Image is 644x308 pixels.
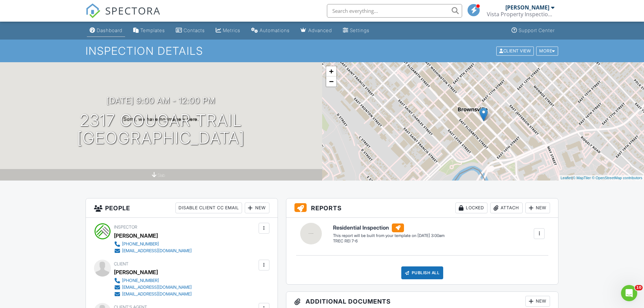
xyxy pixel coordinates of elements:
[122,291,192,297] div: [EMAIL_ADDRESS][DOMAIN_NAME]
[496,46,534,55] div: Client View
[86,3,100,18] img: The Best Home Inspection Software - Spectora
[340,24,372,37] a: Settings
[326,76,336,87] a: Zoom out
[455,203,487,213] div: Locked
[509,24,557,37] a: Support Center
[245,203,269,213] div: New
[114,241,192,247] a: [PHONE_NUMBER]
[592,176,642,180] a: © OpenStreetMap contributors
[496,48,535,53] a: Client View
[175,203,242,213] div: Disable Client CC Email
[559,175,644,181] div: |
[130,24,168,37] a: Templates
[298,24,335,37] a: Advanced
[401,266,444,279] div: Publish All
[184,27,205,33] div: Contacts
[114,277,192,284] a: [PHONE_NUMBER]
[86,45,559,57] h1: Inspection Details
[158,173,165,178] span: slab
[333,223,445,232] h6: Residential Inspection
[308,27,332,33] div: Advanced
[333,238,445,244] div: TREC REI 7-6
[260,27,290,33] div: Automations
[114,267,158,277] div: [PERSON_NAME]
[173,24,208,37] a: Contacts
[286,198,558,218] h3: Reports
[327,4,462,18] input: Search everything...
[122,278,159,283] div: [PHONE_NUMBER]
[114,261,128,266] span: Client
[122,285,192,290] div: [EMAIL_ADDRESS][DOMAIN_NAME]
[106,96,215,105] h3: [DATE] 9:00 am - 12:00 pm
[114,224,137,230] span: Inspector
[621,285,637,301] iframe: Intercom live chat
[77,112,245,147] h1: 2317 Cougar Trail [GEOGRAPHIC_DATA]
[490,203,523,213] div: Attach
[86,198,278,218] h3: People
[122,248,192,254] div: [EMAIL_ADDRESS][DOMAIN_NAME]
[573,176,591,180] a: © MapTiler
[333,233,445,238] div: This report will be built from your template on [DATE] 3:00am
[487,11,554,18] div: Vista Property Inspections LLC.
[87,24,125,37] a: Dashboard
[97,27,122,33] div: Dashboard
[350,27,369,33] div: Settings
[248,24,292,37] a: Automations (Basic)
[114,231,158,241] div: [PERSON_NAME]
[223,27,240,33] div: Metrics
[114,284,192,291] a: [EMAIL_ADDRESS][DOMAIN_NAME]
[326,66,336,76] a: Zoom in
[114,247,192,254] a: [EMAIL_ADDRESS][DOMAIN_NAME]
[519,27,555,33] div: Support Center
[536,46,558,55] div: More
[635,285,643,290] span: 10
[86,9,161,23] a: SPECTORA
[560,176,572,180] a: Leaflet
[114,291,192,298] a: [EMAIL_ADDRESS][DOMAIN_NAME]
[122,241,159,247] div: [PHONE_NUMBER]
[525,296,550,307] div: New
[525,203,550,213] div: New
[505,4,549,11] div: [PERSON_NAME]
[140,27,165,33] div: Templates
[213,24,243,37] a: Metrics
[105,3,161,18] span: SPECTORA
